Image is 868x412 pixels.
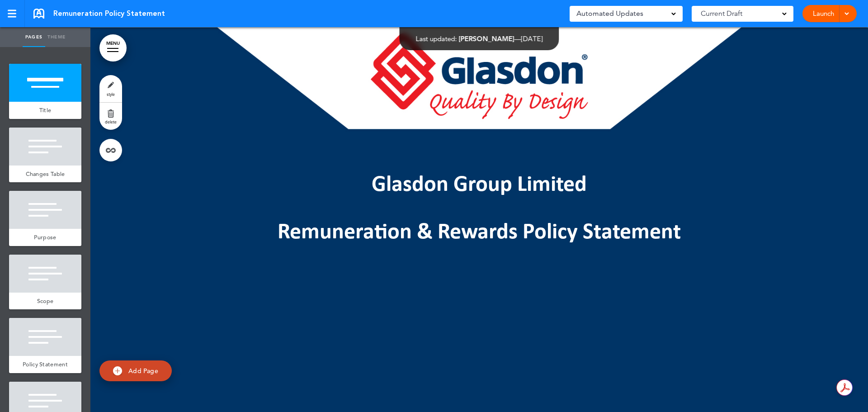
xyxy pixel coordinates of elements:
[45,27,68,47] a: Theme
[99,75,122,102] a: style
[459,34,514,43] span: [PERSON_NAME]
[521,34,543,43] span: [DATE]
[809,5,838,22] a: Launch
[39,106,52,114] span: Title
[576,7,643,20] span: Automated Updates
[23,27,45,47] a: Pages
[107,91,115,97] span: style
[53,9,165,19] span: Remuneration Policy Statement
[9,166,81,183] a: Changes Table
[113,366,122,375] img: add.svg
[23,360,68,368] span: Policy Statement
[99,360,172,382] a: Add Page
[9,229,81,246] a: Purpose
[416,34,457,43] span: Last updated:
[9,102,81,119] a: Title
[34,233,56,241] span: Purpose
[37,297,54,305] span: Scope
[372,174,587,197] span: Glasdon Group Limited
[105,119,117,124] span: delete
[701,7,742,20] span: Current Draft
[278,221,681,244] span: Remuneration & Rewards Policy Statement
[99,103,122,130] a: delete
[26,170,65,178] span: Changes Table
[9,293,81,310] a: Scope
[9,356,81,373] a: Policy Statement
[416,35,543,42] div: —
[99,34,127,62] a: MENU
[128,367,158,375] span: Add Page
